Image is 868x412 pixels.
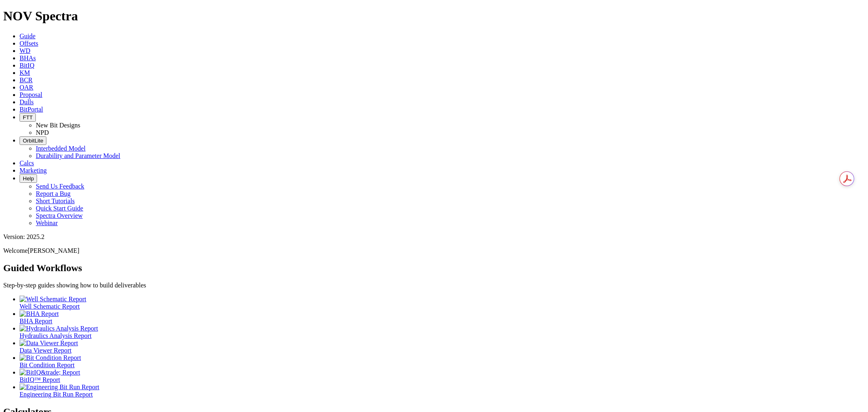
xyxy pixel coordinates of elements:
[20,354,865,368] a: Bit Condition Report Bit Condition Report
[20,384,99,391] img: Engineering Bit Run Report
[20,318,52,324] span: BHA Report
[28,247,79,254] span: [PERSON_NAME]
[20,303,80,310] span: Well Schematic Report
[20,55,36,61] a: BHAs
[20,369,80,376] img: BitIQ&trade; Report
[20,347,72,354] span: Data Viewer Report
[36,190,70,197] a: Report a Bug
[36,219,58,226] a: Webinar
[20,167,47,174] a: Marketing
[20,332,92,339] span: Hydraulics Analysis Report
[3,247,865,254] p: Welcome
[20,296,86,303] img: Well Schematic Report
[36,205,83,212] a: Quick Start Guide
[20,310,59,318] img: BHA Report
[20,62,34,69] a: BitIQ
[20,391,93,398] span: Engineering Bit Run Report
[20,47,31,54] a: WD
[20,33,35,39] a: Guide
[23,114,33,121] span: FTT
[3,9,865,24] h1: NOV Spectra
[20,296,865,310] a: Well Schematic Report Well Schematic Report
[20,325,865,339] a: Hydraulics Analysis Report Hydraulics Analysis Report
[20,91,42,98] a: Proposal
[20,384,865,398] a: Engineering Bit Run Report Engineering Bit Run Report
[20,325,98,332] img: Hydraulics Analysis Report
[20,174,37,183] button: Help
[20,340,78,347] img: Data Viewer Report
[20,113,36,122] button: FTT
[23,175,34,182] span: Help
[20,84,33,91] a: OAR
[36,183,84,190] a: Send Us Feedback
[20,376,60,383] span: BitIQ™ Report
[20,340,865,354] a: Data Viewer Report Data Viewer Report
[20,106,43,113] a: BitPortal
[36,152,120,159] a: Durability and Parameter Model
[20,369,865,383] a: BitIQ&trade; Report BitIQ™ Report
[20,354,81,362] img: Bit Condition Report
[20,40,38,47] a: Offsets
[20,77,33,83] a: BCR
[20,99,34,105] a: Dulls
[36,197,75,204] a: Short Tutorials
[20,310,865,324] a: BHA Report BHA Report
[36,145,85,152] a: Interbedded Model
[3,282,865,289] p: Step-by-step guides showing how to build deliverables
[36,122,80,129] a: New Bit Designs
[3,233,865,241] div: Version: 2025.2
[36,212,83,219] a: Spectra Overview
[20,160,34,167] a: Calcs
[3,263,865,274] h2: Guided Workflows
[20,136,46,145] button: OrbitLite
[23,138,43,144] span: OrbitLite
[36,129,49,136] a: NPD
[20,362,74,368] span: Bit Condition Report
[20,69,30,76] a: KM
